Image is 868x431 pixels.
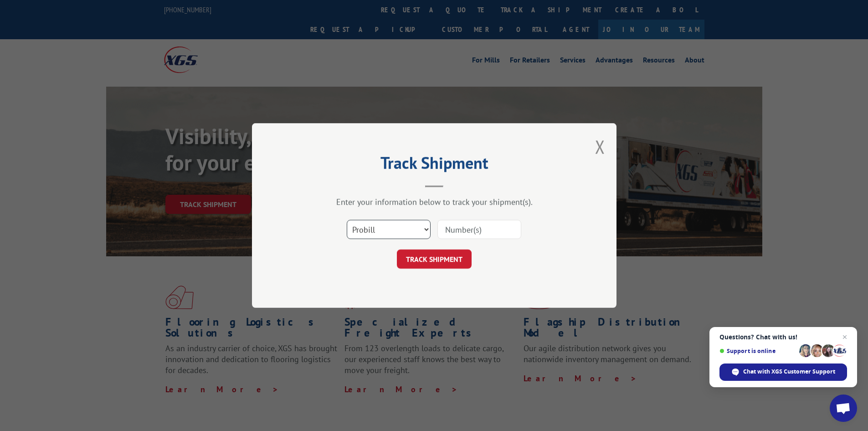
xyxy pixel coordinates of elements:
div: Open chat [830,395,857,422]
div: Chat with XGS Customer Support [719,363,847,381]
span: Support is online [719,348,796,354]
input: Number(s) [437,220,521,239]
button: TRACK SHIPMENT [397,249,472,269]
span: Questions? Chat with us! [719,333,847,341]
div: Enter your information below to track your shipment(s). [298,197,571,207]
span: Chat with XGS Customer Support [743,368,835,376]
h2: Track Shipment [298,156,571,174]
button: Close modal [595,135,605,159]
span: Close chat [839,332,850,343]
